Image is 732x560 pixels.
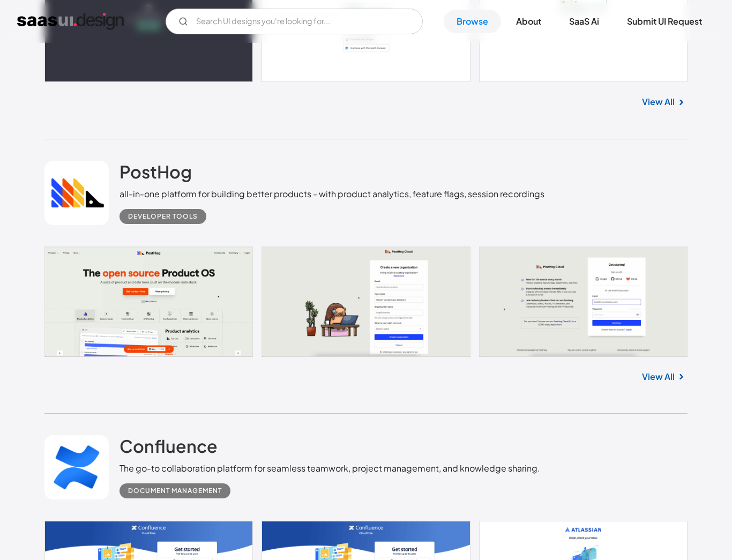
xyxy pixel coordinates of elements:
[119,435,218,462] a: Confluence
[166,9,423,34] form: Email Form
[128,210,198,223] div: Developer tools
[17,13,124,30] a: home
[503,10,554,33] a: About
[128,484,222,497] div: Document Management
[166,9,423,34] input: Search UI designs you're looking for...
[642,95,675,108] a: View All
[556,10,612,33] a: SaaS Ai
[642,370,675,383] a: View All
[119,161,192,188] a: PostHog
[119,462,540,475] div: The go-to collaboration platform for seamless teamwork, project management, and knowledge sharing.
[119,435,218,457] h2: Confluence
[614,10,715,33] a: Submit UI Request
[119,188,544,200] div: all-in-one platform for building better products - with product analytics, feature flags, session...
[119,161,192,182] h2: PostHog
[444,10,501,33] a: Browse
